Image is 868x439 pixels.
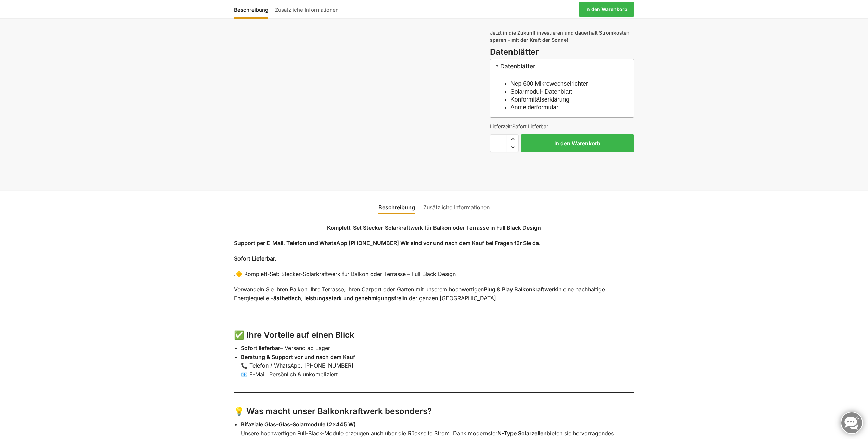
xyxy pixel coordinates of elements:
[241,344,634,353] li: – Versand ab Lager
[490,123,548,129] span: Lieferzeit:
[234,405,634,417] h3: 💡 Was macht unser Balkonkraftwerk besonders?
[521,134,634,152] button: In den Warenkorb
[510,104,558,111] a: Anmelderformular
[234,285,634,303] p: Verwandeln Sie Ihren Balkon, Ihre Terrasse, Ihren Carport oder Garten mit unserem hochwertigen in...
[490,46,634,58] h3: Datenblätter
[234,329,634,341] h3: ✅ Ihre Vorteile auf einen Blick
[241,354,355,360] strong: Beratung & Support vor und nach dem Kauf
[272,1,342,17] a: Zusätzliche Informationen
[497,430,547,437] strong: N-Type Solarzellen
[489,156,635,175] iframe: Sicherer Rahmen für schnelle Bezahlvorgänge
[241,345,280,351] strong: Sofort lieferbar
[490,134,507,152] input: Produktmenge
[234,240,541,247] strong: Support per E-Mail, Telefon und WhatsApp [PHONE_NUMBER] Wir sind vor und nach dem Kauf bei Fragen...
[510,80,588,87] a: Nep 600 Mikrowechselrichter
[507,143,518,152] span: Reduce quantity
[512,123,548,129] span: Sofort Lieferbar
[273,295,403,302] strong: ästhetisch, leistungsstark und genehmigungsfrei
[241,421,356,428] strong: Bifaziale Glas-Glas-Solarmodule (2×445 W)
[510,96,569,103] a: Konformitätserklärung
[484,286,557,293] strong: Plug & Play Balkonkraftwerk
[374,199,419,215] a: Beschreibung
[234,1,272,17] a: Beschreibung
[510,88,572,95] a: Solarmodul- Datenblatt
[234,255,276,262] strong: Sofort Lieferbar.
[241,353,634,379] li: 📞 Telefon / WhatsApp: [PHONE_NUMBER] 📧 E-Mail: Persönlich & unkompliziert
[419,199,494,215] a: Zusätzliche Informationen
[490,59,634,74] h3: Datenblätter
[507,135,518,144] span: Increase quantity
[579,2,634,17] a: In den Warenkorb
[327,224,541,231] strong: Komplett-Set Stecker-Solarkraftwerk für Balkon oder Terrasse in Full Black Design
[490,30,630,43] strong: Jetzt in die Zukunft investieren und dauerhaft Stromkosten sparen – mit der Kraft der Sonne!
[234,270,634,279] p: .🌞 Komplett-Set: Stecker-Solarkraftwerk für Balkon oder Terrasse – Full Black Design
